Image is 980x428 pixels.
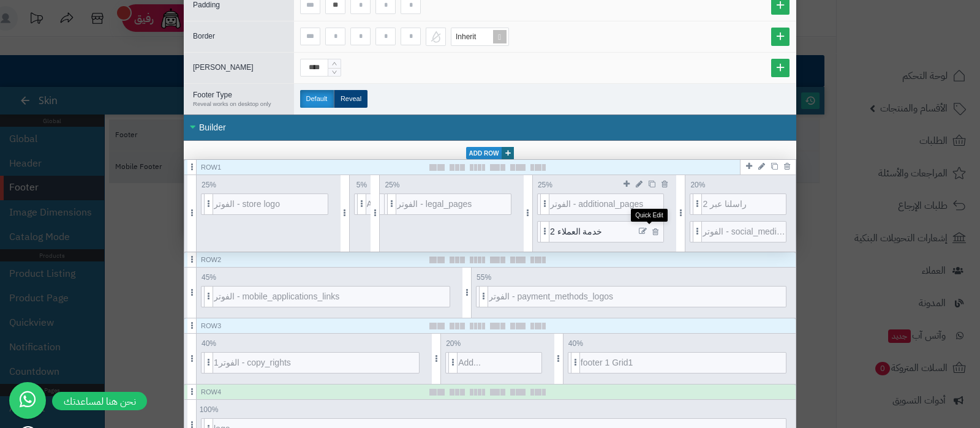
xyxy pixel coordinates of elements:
div: Builder [184,115,796,141]
span: 25 % [533,178,557,192]
span: Add... [367,194,384,214]
div: Row 2 [201,255,221,265]
div: Quick Edit [631,209,668,222]
span: الفوتر1 - copy_rights [214,353,419,373]
span: راسلنا عبر 2 [703,194,786,214]
span: الفوتر - social_media_horizontal [703,222,786,242]
span: الفوتر - legal_pages [397,194,511,214]
span: Footer Type [193,91,276,107]
span: 40 % [563,336,588,351]
div: Row 1 [201,162,221,173]
label: Reveal [334,90,367,108]
span: الفوتر - additional_pages [550,194,664,214]
label: Default [300,90,334,108]
div: Row 3 [201,321,221,331]
span: 40 % [197,336,221,351]
span: 20 % [441,336,466,351]
span: الفوتر - store logo [214,194,328,214]
span: الفوتر - payment_methods_logos [489,287,786,307]
span: 25 % [197,178,221,192]
span: footer 1 Grid1 [581,353,786,373]
small: Reveal works on desktop only [193,100,276,107]
span: Border [193,32,215,40]
span: [PERSON_NAME] [193,63,254,72]
span: الفوتر - mobile_applications_links [214,287,450,307]
span: + [502,147,514,159]
span: 45 % [197,270,221,285]
span: 55 % [472,270,496,285]
span: 20 % [685,178,710,192]
a: Add Row [466,147,514,159]
span: خدمة العملاء 2 [550,222,664,242]
span: Decrease Value [328,68,341,77]
span: Inherit [456,32,476,41]
div: Row 4 [201,387,221,397]
span: 25 % [380,178,404,192]
span: Add... [458,353,541,373]
span: Padding [193,1,220,9]
span: Increase Value [328,59,341,68]
span: 100 % [197,402,221,417]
